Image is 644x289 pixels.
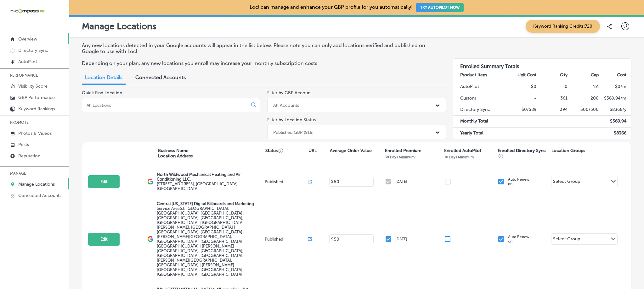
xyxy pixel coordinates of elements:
p: Enrolled Premium [385,148,421,153]
td: $ 569.94 [599,116,631,127]
td: $ 8366 /y [599,104,631,116]
img: logo [147,178,154,185]
span: Connected Accounts [135,74,186,80]
td: Custom [453,93,506,104]
label: Filter by Location Status [267,117,316,123]
p: Directory Sync [18,48,48,53]
p: Central [US_STATE] Digital Billboards and Marketing [157,201,263,206]
td: 300/500 [568,104,599,116]
button: TRY AUTOPILOT NOW [416,3,464,12]
td: AutoPilot [453,81,506,93]
p: GBP Performance [18,95,55,100]
p: [DATE] [395,237,407,241]
p: Enrolled Directory Sync [498,148,548,159]
p: Average Order Value [330,148,372,153]
p: 30 Days Minimum [444,155,474,159]
p: AutoPilot [18,59,37,64]
p: Enrolled AutoPilot [444,148,481,153]
div: Select Group [553,236,580,243]
p: Manage Locations [18,182,55,187]
p: North Wildwood Mechanical Heating and Air Conditioning LLC. [157,172,263,182]
p: Reputation [18,153,40,159]
p: Status [265,148,308,153]
td: NA [568,81,599,93]
td: $0 [505,81,536,93]
p: Published [265,237,308,242]
th: Cap [568,69,599,81]
p: Location Groups [551,148,585,153]
th: Qty [537,69,568,81]
p: $ [331,179,333,184]
th: Unit Cost [505,69,536,81]
label: Filter by GBP Account [267,90,312,95]
p: Photos & Videos [18,131,52,136]
p: Published [265,179,308,184]
h3: Enrolled Summary Totals [453,59,631,69]
p: Depending on your plan, any new locations you enroll may increase your monthly subscription costs. [82,60,439,66]
button: Edit [88,175,120,188]
td: - [505,93,536,104]
p: 30 Days Minimum [385,155,415,159]
td: $ 8366 [599,127,631,139]
label: [STREET_ADDRESS] , [GEOGRAPHIC_DATA], [GEOGRAPHIC_DATA] [157,182,263,191]
p: Any new locations detected in your Google accounts will appear in the list below. Please note you... [82,42,439,54]
p: Visibility Score [18,84,48,89]
td: 0 [537,81,568,93]
td: $ 569.94 /m [599,93,631,104]
p: Overview [18,36,37,42]
span: Location Details [85,74,122,80]
td: 200 [568,93,599,104]
div: All Accounts [273,102,299,108]
p: URL [308,148,317,153]
p: Business Name Location Address [158,148,193,159]
label: Quick Find Location [82,90,122,95]
p: Manage Locations [82,21,156,31]
p: Keyword Rankings [18,106,55,112]
strong: Product Item [460,72,487,78]
td: Monthly Total [453,116,506,127]
p: Posts [18,142,29,147]
button: Edit [88,233,120,246]
td: $ 0 /m [599,81,631,93]
td: 394 [537,104,568,116]
img: 660ab0bf-5cc7-4cb8-ba1c-48b5ae0f18e60NCTV_CLogo_TV_Black_-500x88.png [10,8,45,14]
p: Connected Accounts [18,193,61,198]
img: logo [147,236,154,242]
p: Auto Renew: on [508,177,531,186]
input: All Locations [86,102,246,108]
p: $ [331,237,333,241]
span: Orlando, FL, USA | Kissimmee, FL, USA | Meadow Woods, FL 32824, USA | Hunters Creek, FL 32837, US... [157,206,245,277]
div: Select Group [553,179,580,186]
p: [DATE] [395,179,407,184]
div: Published GBP (918) [273,129,314,135]
td: $0/$89 [505,104,536,116]
td: Directory Sync [453,104,506,116]
span: Keyword Ranking Credits: 720 [526,20,600,33]
td: Yearly Total [453,127,506,139]
p: Auto Renew: on [508,235,531,243]
td: 361 [537,93,568,104]
th: Cost [599,69,631,81]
